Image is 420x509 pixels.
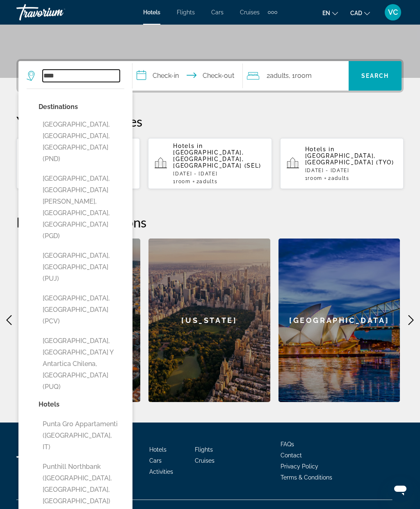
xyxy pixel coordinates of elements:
button: [GEOGRAPHIC_DATA], [GEOGRAPHIC_DATA] Y Antartica Chilena, [GEOGRAPHIC_DATA] (PUQ) [39,333,124,395]
span: Room [295,72,312,80]
a: Cruises [195,457,215,464]
button: [GEOGRAPHIC_DATA], [GEOGRAPHIC_DATA], [GEOGRAPHIC_DATA] (PND) [39,117,124,167]
span: Room [308,175,322,181]
span: 2 [267,70,289,82]
a: Hotels [149,446,167,453]
a: Flights [195,446,213,453]
a: Flights [177,9,195,16]
button: Hotels in [GEOGRAPHIC_DATA], [GEOGRAPHIC_DATA] (TYO)[DATE] - [DATE]1Room2Adults [280,138,404,189]
span: Search [361,73,389,79]
span: Adults [199,179,217,184]
a: Cars [211,9,224,16]
button: Check in and out dates [132,61,242,91]
button: [GEOGRAPHIC_DATA], [GEOGRAPHIC_DATA] (PCV) [39,291,124,329]
span: Hotels in [305,146,335,152]
button: Search [349,61,402,91]
span: [GEOGRAPHIC_DATA], [GEOGRAPHIC_DATA], [GEOGRAPHIC_DATA] (SEL) [173,149,261,169]
span: Adults [331,175,349,181]
span: 1 [173,179,190,184]
p: Hotels [39,399,124,410]
span: Adults [270,72,289,80]
a: FAQs [281,441,294,448]
a: Privacy Policy [281,463,318,470]
button: Punta Gro Appartamenti ([GEOGRAPHIC_DATA], IT) [39,416,124,455]
span: 1 [305,175,322,181]
span: 2 [196,179,218,184]
button: Change language [322,7,338,19]
a: Hotels [143,9,160,16]
button: Travelers: 2 adults, 0 children [243,61,349,91]
button: Extra navigation items [268,6,277,19]
button: Change currency [350,7,370,19]
button: [GEOGRAPHIC_DATA], [GEOGRAPHIC_DATA] (PUJ) [39,248,124,286]
a: [US_STATE] [148,239,270,402]
button: Punthill Northbank ([GEOGRAPHIC_DATA], [GEOGRAPHIC_DATA], [GEOGRAPHIC_DATA]) [39,459,124,509]
a: Travorium [16,2,98,23]
button: User Menu [382,4,404,21]
button: Hotels in [GEOGRAPHIC_DATA], [GEOGRAPHIC_DATA] (CAI)[DATE] - [DATE]1Room2Adults [16,138,140,189]
button: [GEOGRAPHIC_DATA], [GEOGRAPHIC_DATA][PERSON_NAME], [GEOGRAPHIC_DATA], [GEOGRAPHIC_DATA] (PGD) [39,171,124,244]
p: Your Recent Searches [16,113,404,130]
a: Activities [149,468,173,475]
span: [GEOGRAPHIC_DATA], [GEOGRAPHIC_DATA] (TYO) [305,152,394,166]
span: Room [176,179,191,184]
a: Terms & Conditions [281,474,332,481]
p: [DATE] - [DATE] [173,171,265,177]
span: Hotels in [173,143,203,149]
span: en [322,10,330,16]
h2: Featured Destinations [16,214,404,230]
span: CAD [350,10,362,16]
button: Hotels in [GEOGRAPHIC_DATA], [GEOGRAPHIC_DATA], [GEOGRAPHIC_DATA] (SEL)[DATE] - [DATE]1Room2Adults [148,138,272,189]
p: Destinations [39,101,124,113]
span: VC [388,8,398,16]
p: [DATE] - [DATE] [305,168,397,173]
div: Search widget [18,61,402,91]
a: Travorium [16,449,98,473]
a: [GEOGRAPHIC_DATA] [278,239,400,402]
a: Cars [149,457,162,464]
span: , 1 [289,70,312,82]
iframe: Button to launch messaging window [387,476,413,502]
a: Cruises [240,9,260,16]
span: 2 [328,175,349,181]
a: Contact [281,452,302,459]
